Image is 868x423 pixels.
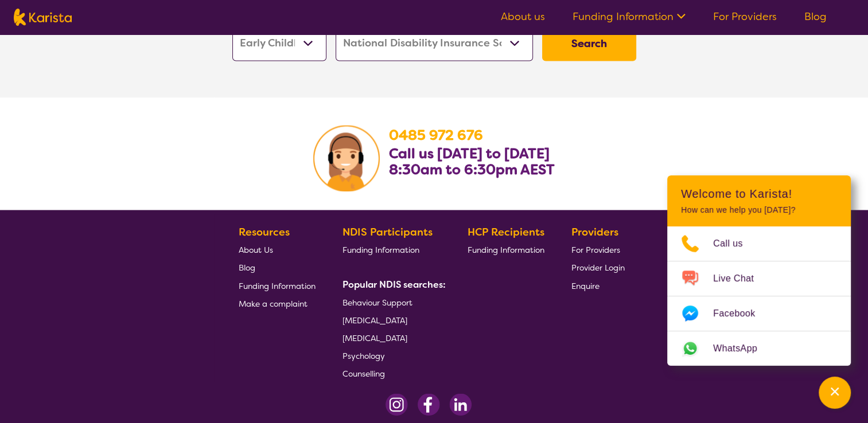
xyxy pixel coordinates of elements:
span: Call us [713,235,757,252]
a: Blog [804,10,827,23]
a: Psychology [342,346,441,364]
b: Providers [571,225,618,239]
span: [MEDICAL_DATA] [342,315,407,325]
a: 0485 972 676 [389,126,483,144]
img: Facebook [417,393,440,416]
span: Enquire [571,280,600,291]
p: How can we help you [DATE]? [681,205,837,215]
span: Live Chat [713,270,768,287]
a: About Us [239,241,316,258]
a: About us [501,10,545,23]
span: Blog [239,263,255,273]
a: Blog [239,258,316,276]
span: For Providers [571,245,620,255]
b: Popular NDIS searches: [342,278,446,290]
b: NDIS Participants [342,225,433,239]
b: 8:30am to 6:30pm AEST [389,160,555,179]
span: [MEDICAL_DATA] [342,332,407,343]
span: Make a complaint [239,298,308,308]
a: Enquire [571,276,625,294]
a: For Providers [571,241,625,258]
a: Provider Login [571,258,625,276]
a: Funding Information [239,276,316,294]
button: Search [542,26,636,61]
span: About Us [239,245,273,255]
span: WhatsApp [713,340,771,357]
a: Behaviour Support [342,293,441,311]
span: Psychology [342,350,385,361]
span: Funding Information [342,245,419,255]
a: Funding Information [573,10,686,23]
a: [MEDICAL_DATA] [342,328,441,346]
a: Web link opens in a new tab. [667,331,851,366]
b: Resources [239,225,290,239]
span: Provider Login [571,263,625,273]
span: Counselling [342,368,385,378]
span: Funding Information [468,245,544,255]
button: Channel Menu [819,377,851,409]
h2: Welcome to Karista! [681,187,837,201]
img: Instagram [386,393,408,416]
b: Call us [DATE] to [DATE] [389,144,550,163]
a: Funding Information [342,241,441,258]
ul: Choose channel [667,226,851,366]
a: Funding Information [468,241,544,258]
a: Make a complaint [239,294,316,312]
b: HCP Recipients [468,225,544,239]
span: Facebook [713,305,769,322]
span: Funding Information [239,280,316,291]
a: For Providers [713,10,777,23]
img: Karista Client Service [313,125,380,191]
a: [MEDICAL_DATA] [342,311,441,328]
div: Channel Menu [667,175,851,366]
img: LinkedIn [449,393,472,416]
img: Karista logo [14,9,72,26]
a: Counselling [342,364,441,382]
span: Behaviour Support [342,297,412,307]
